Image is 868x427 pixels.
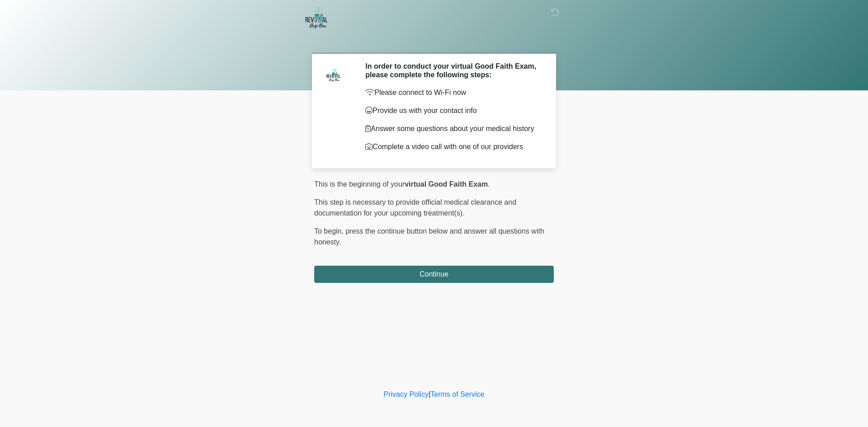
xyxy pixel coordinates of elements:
button: Continue [314,266,554,283]
img: Agent Avatar [321,62,348,89]
span: This is the beginning of your [314,180,405,188]
span: This step is necessary to provide official medical clearance and documentation for your upcoming ... [314,198,516,217]
a: | [429,390,430,398]
img: Revival Drip Bar Logo [305,7,328,29]
a: Privacy Policy [384,390,429,398]
p: Please connect to Wi-Fi now [365,87,540,98]
span: press the continue button below and answer all questions with honesty. [314,227,544,246]
h2: In order to conduct your virtual Good Faith Exam, please complete the following steps: [365,62,540,79]
p: Answer some questions about your medical history [365,123,540,134]
a: Terms of Service [430,390,484,398]
span: To begin, [314,227,345,235]
p: Provide us with your contact info [365,105,540,116]
strong: virtual Good Faith Exam [405,180,488,188]
h1: ‎ ‎ [307,33,561,49]
span: . [488,180,490,188]
p: Complete a video call with one of our providers [365,141,540,152]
